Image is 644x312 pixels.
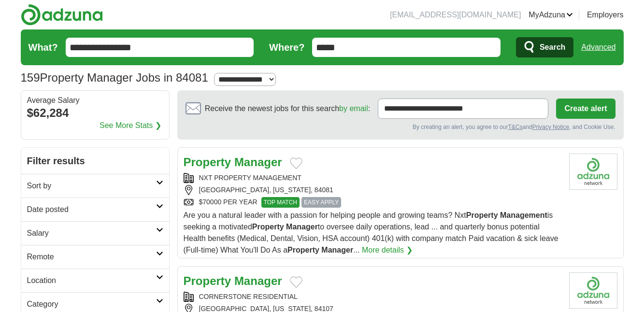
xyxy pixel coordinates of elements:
label: Where? [269,40,304,55]
h2: Salary [27,227,156,239]
a: Privacy Notice [532,124,569,130]
strong: Manager [234,274,282,287]
a: T&Cs [508,124,522,130]
a: See More Stats ❯ [100,120,161,131]
a: Property Manager [184,274,282,287]
button: Add to favorite jobs [290,157,302,169]
div: CORNERSTONE RESIDENTIAL [184,292,561,302]
div: $62,284 [27,104,163,122]
span: 159 [21,69,40,86]
div: $70000 PER YEAR [184,197,561,208]
h2: Location [27,275,156,286]
div: NXT PROPERTY MANAGEMENT [184,173,561,183]
h1: Property Manager Jobs in 84081 [21,71,208,84]
span: Are you a natural leader with a passion for helping people and growing teams? Nxt is seeking a mo... [184,211,558,254]
label: What? [29,40,58,55]
li: [EMAIL_ADDRESS][DOMAIN_NAME] [390,9,521,21]
a: Advanced [581,38,615,57]
a: Remote [21,245,169,269]
strong: Property [184,156,231,169]
h2: Sort by [27,180,156,192]
strong: Manager [234,156,282,169]
strong: Property [287,246,319,254]
h2: Date posted [27,204,156,215]
h2: Filter results [21,148,169,174]
strong: Property [184,274,231,287]
div: By creating an alert, you agree to our and , and Cookie Use. [186,123,615,131]
span: Receive the newest jobs for this search : [205,103,370,114]
span: TOP MATCH [261,197,300,208]
a: Location [21,269,169,292]
span: Search [540,38,565,57]
button: Search [516,37,573,57]
a: Date posted [21,198,169,221]
strong: Manager [286,223,318,231]
img: Company logo [569,272,617,309]
a: More details ❯ [362,244,413,256]
button: Add to favorite jobs [290,276,302,288]
a: by email [339,104,368,113]
a: Employers [587,9,624,21]
div: Average Salary [27,97,163,104]
a: MyAdzuna [529,9,573,21]
a: Property Manager [184,156,282,169]
a: Sort by [21,174,169,198]
span: EASY APPLY [301,197,341,208]
img: Company logo [569,154,617,190]
h2: Remote [27,251,156,263]
a: Salary [21,221,169,245]
strong: Manager [321,246,353,254]
img: Adzuna logo [21,4,103,26]
button: Create alert [556,99,615,119]
strong: Property [252,223,284,231]
h2: Category [27,298,156,310]
div: [GEOGRAPHIC_DATA], [US_STATE], 84081 [184,185,561,195]
strong: Property [466,211,498,219]
strong: Management [500,211,547,219]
